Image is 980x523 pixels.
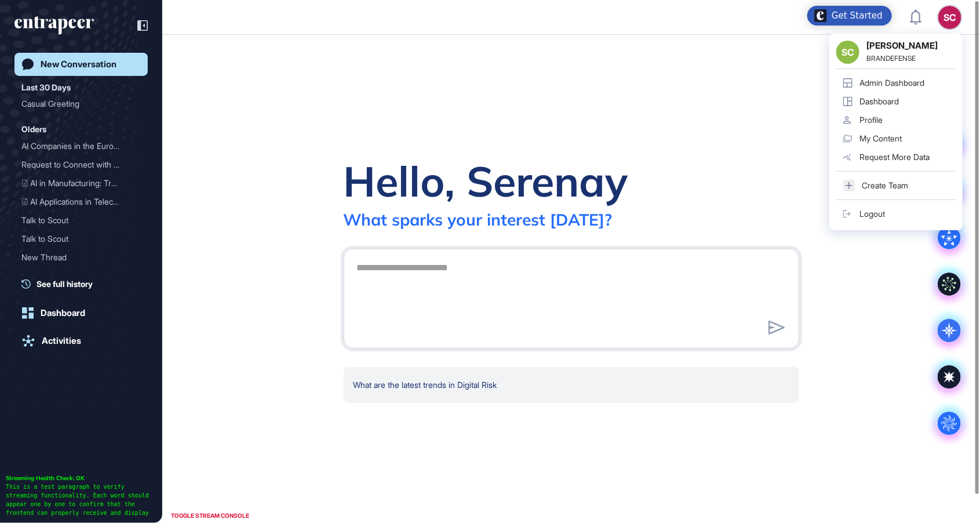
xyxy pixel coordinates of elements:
div: Talk to Scout [21,230,132,248]
a: Dashboard [14,302,148,325]
div: Olders [21,122,46,136]
div: Request to Connect with T... [21,155,132,174]
div: New Thread [21,248,132,267]
a: New Conversation [14,53,148,76]
div: New Conversation [41,59,116,70]
div: entrapeer-logo [14,16,94,35]
div: TOGGLE STREAM CONSOLE [168,509,252,523]
div: Talk to Scout [21,230,141,248]
button: SC [938,6,961,29]
div: AI Applications in Telecommunications: A Comprehensive Scouting Report [21,193,141,211]
div: Casual Greeting [21,95,132,113]
div: What sparks your interest [DATE]? [344,209,613,230]
div: Recent Use Cases of Gold ... [21,267,132,285]
span: See full history [37,278,93,290]
div: Casual Greeting [21,95,141,113]
div: What are the latest trends in Digital Risk [344,367,799,403]
div: Last 30 Days [21,81,71,95]
div: Get Started [832,10,883,21]
div: AI Applications in Teleco... [21,193,132,211]
div: New Thread [21,248,141,267]
div: Talk to Scout [21,211,141,230]
a: See full history [21,278,148,290]
div: AI Companies in the European Finance Industry [21,137,141,155]
div: AI in Manufacturing: Tran... [21,174,132,193]
div: Open Get Started checklist [807,6,892,26]
div: Hello, Serenay [344,155,628,207]
div: Talk to Scout [21,211,132,230]
div: Request to Connect with Tracy [21,155,141,174]
div: Recent Use Cases of Gold in the Financial Landscape [21,267,141,285]
a: Activities [14,329,148,353]
div: Activities [42,336,81,346]
div: Dashboard [41,308,85,318]
img: launcher-image-alternative-text [814,9,827,22]
div: AI in Manufacturing: Transforming Processes and Enhancing Efficiency [21,174,141,193]
div: AI Companies in the Europ... [21,137,132,155]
